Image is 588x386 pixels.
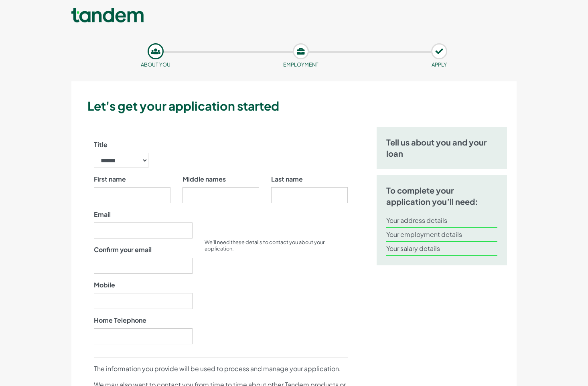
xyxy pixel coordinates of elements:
p: The information you provide will be used to process and manage your application. [94,364,348,374]
label: Mobile [94,280,115,290]
small: Employment [283,61,318,68]
small: About you [141,61,170,68]
label: Confirm your email [94,245,152,255]
label: Title [94,140,107,150]
small: APPLY [432,61,447,68]
label: Last name [271,174,303,184]
li: Your salary details [386,242,497,256]
li: Your employment details [386,228,497,242]
h3: Let's get your application started [87,97,513,114]
label: Middle names [182,174,226,184]
li: Your address details [386,214,497,228]
h5: Tell us about you and your loan [386,137,497,159]
small: We’ll need these details to contact you about your application. [205,239,324,252]
label: First name [94,174,126,184]
h5: To complete your application you’ll need: [386,185,497,207]
label: Email [94,210,111,219]
label: Home Telephone [94,315,146,325]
